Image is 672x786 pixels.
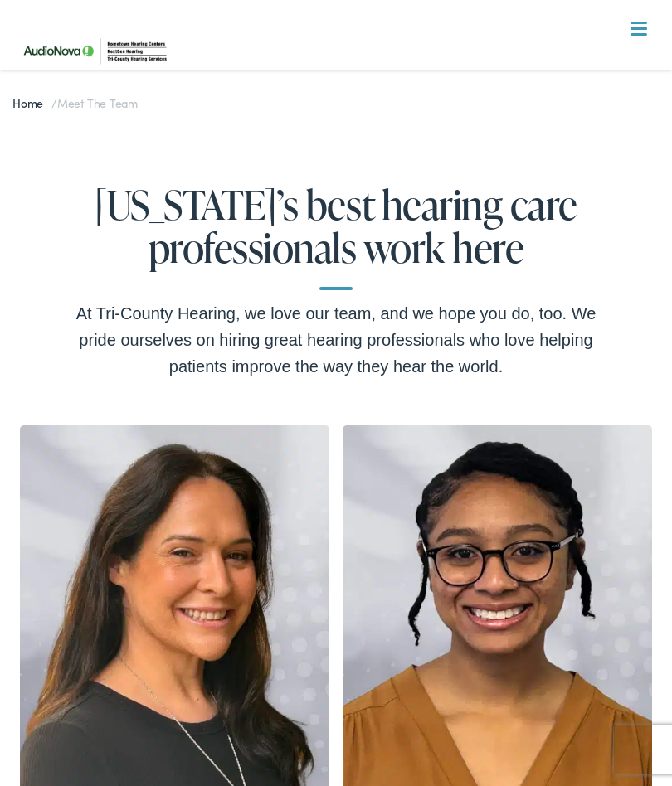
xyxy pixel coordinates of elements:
[26,66,659,118] a: What We Offer
[71,300,601,380] div: At Tri-County Hearing, we love our team, and we hope you do, too. We pride ourselves on hiring gr...
[12,95,51,111] a: Home
[12,95,138,111] span: /
[71,182,601,291] h1: [US_STATE]’s best hearing care professionals work here
[57,95,138,111] span: Meet the Team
